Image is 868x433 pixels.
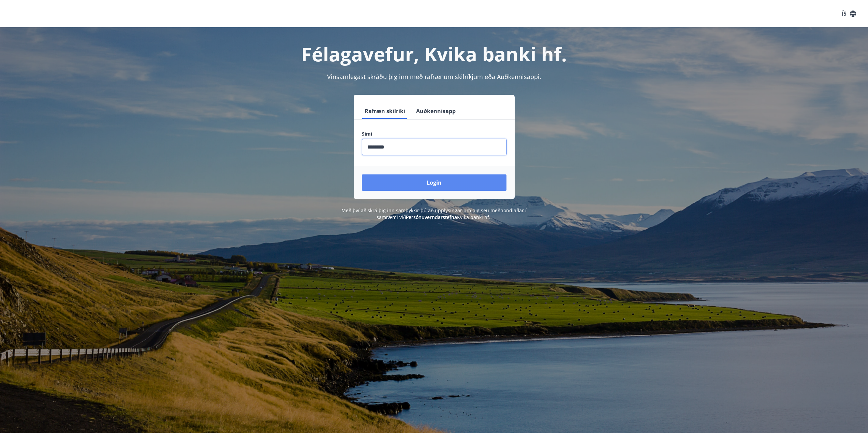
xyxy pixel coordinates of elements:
[406,214,457,220] a: Persónuverndarstefna
[362,103,408,119] button: Rafræn skilríki
[362,130,506,137] label: Sími
[362,174,506,191] button: Login
[341,207,527,220] span: Með því að skrá þig inn samþykkir þú að upplýsingar um þig séu meðhöndlaðar í samræmi við Kvika b...
[413,103,458,119] button: Auðkennisapp
[838,7,860,20] button: ÍS
[197,41,672,67] h1: Félagavefur, Kvika banki hf.
[327,73,541,81] span: Vinsamlegast skráðu þig inn með rafrænum skilríkjum eða Auðkennisappi.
